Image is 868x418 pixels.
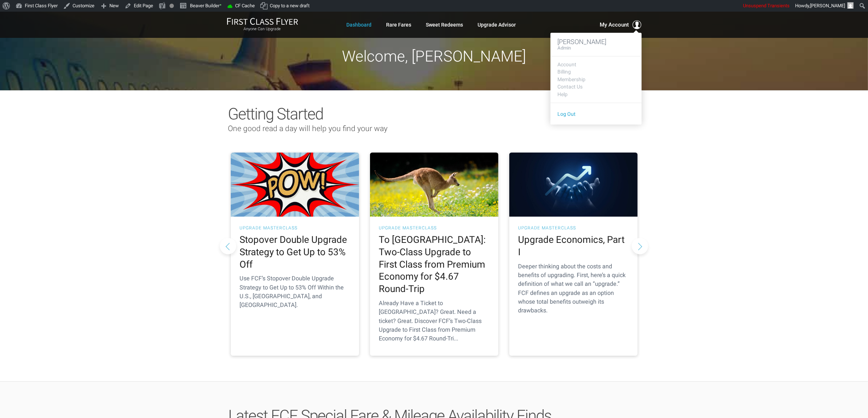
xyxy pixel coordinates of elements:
[426,18,463,31] a: Sweet Redeems
[227,17,298,25] img: First Class Flyer
[370,153,498,356] a: UPGRADE MASTERCLASS To [GEOGRAPHIC_DATA]: Two-Class Upgrade to First Class from Premium Economy f...
[219,1,222,9] span: •
[240,226,350,230] h3: UPGRADE MASTERCLASS
[600,20,642,29] button: My Account
[220,238,236,254] button: Previous slide
[227,17,298,32] a: First Class FlyerAnyone Can Upgrade
[518,234,628,259] h2: Upgrade Economics, Part I
[342,47,526,65] span: Welcome, [PERSON_NAME]
[558,77,634,82] a: Membership
[240,274,350,309] p: Use FCF’s Stopover Double Upgrade Strategy to Get Up to 53% Off Within the U.S., [GEOGRAPHIC_DATA...
[386,18,412,31] a: Rare Fares
[558,46,634,51] h4: Admin
[558,84,634,90] a: Contact Us
[558,69,634,75] a: Billing
[347,18,372,31] a: Dashboard
[379,234,489,295] h2: To [GEOGRAPHIC_DATA]: Two-Class Upgrade to First Class from Premium Economy for $4.67 Round-Trip
[558,111,576,117] a: Log Out
[558,62,634,67] a: Account
[743,3,790,8] span: Unsuspend Transients
[240,234,350,271] h2: Stopover Double Upgrade Strategy to Get Up to 53% Off
[478,18,516,31] a: Upgrade Advisor
[632,238,648,254] button: Next slide
[227,27,298,32] small: Anyone Can Upgrade
[509,153,638,356] a: UPGRADE MASTERCLASS Upgrade Economics, Part I Deeper thinking about the costs and benefits of upg...
[518,262,628,315] p: Deeper thinking about the costs and benefits of upgrading. First, here’s a quick definition of wh...
[558,92,634,97] a: Help
[231,153,359,356] a: UPGRADE MASTERCLASS Stopover Double Upgrade Strategy to Get Up to 53% Off Use FCF’s Stopover Doub...
[810,3,845,8] span: [PERSON_NAME]
[228,124,388,133] span: One good read a day will help you find your way
[600,20,629,29] span: My Account
[518,226,628,230] h3: UPGRADE MASTERCLASS
[379,299,489,343] p: Already Have a Ticket to [GEOGRAPHIC_DATA]? Great. Need a ticket? Great. Discover FCF’s Two-Class...
[379,226,489,230] h3: UPGRADE MASTERCLASS
[558,38,634,46] h3: [PERSON_NAME]
[228,104,323,123] span: Getting Started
